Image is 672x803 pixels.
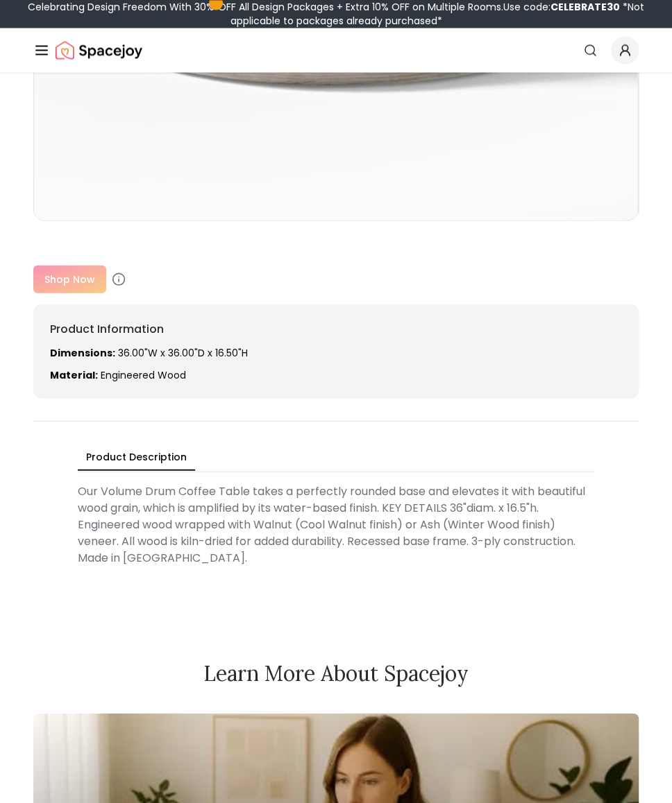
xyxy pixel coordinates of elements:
strong: Dimensions: [50,345,115,359]
img: Spacejoy Logo [56,36,142,64]
span: Engineered wood [101,368,186,381]
h6: Product Information [50,320,622,337]
strong: Material: [50,368,98,381]
h2: Learn More About Spacejoy [33,660,639,685]
p: 36.00"W x 36.00"D x 16.50"H [50,345,622,359]
a: Spacejoy [56,36,142,64]
nav: Global [33,28,639,72]
div: Our Volume Drum Coffee Table takes a perfectly rounded base and elevates it with beautiful wood g... [78,477,594,571]
button: Product Description [78,444,195,470]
